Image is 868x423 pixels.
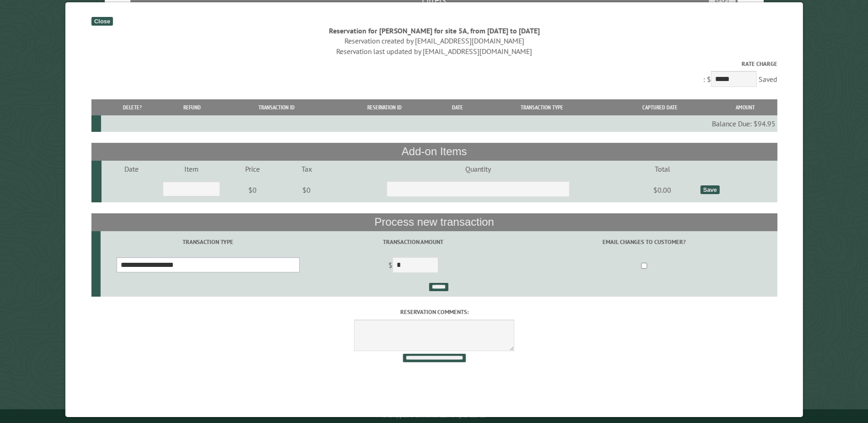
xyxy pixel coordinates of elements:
[102,161,162,177] td: Date
[162,161,221,177] td: Item
[700,185,719,194] div: Save
[477,99,605,115] th: Transaction Type
[221,99,331,115] th: Transaction ID
[383,413,486,419] small: © Campground Commander LLC. All rights reserved.
[437,99,477,115] th: Date
[283,177,330,203] td: $0
[91,213,777,231] th: Process new transaction
[626,177,699,203] td: $0.00
[91,46,777,56] div: Reservation last updated by [EMAIL_ADDRESS][DOMAIN_NAME]
[91,60,777,89] div: : $
[101,115,777,132] td: Balance Due: $94.95
[317,238,509,246] label: Transaction Amount
[758,75,777,84] span: Saved
[332,99,437,115] th: Reservation ID
[91,308,777,316] label: Reservation comments:
[512,238,776,246] label: Email changes to customer?
[315,253,511,279] td: $
[101,99,163,115] th: Delete?
[91,60,777,68] label: Rate Charge
[221,177,283,203] td: $0
[283,161,330,177] td: Tax
[221,161,283,177] td: Price
[91,143,777,160] th: Add-on Items
[330,161,626,177] td: Quantity
[91,17,113,26] div: Close
[163,99,221,115] th: Refund
[606,99,714,115] th: Captured Date
[626,161,699,177] td: Total
[713,99,776,115] th: Amount
[91,26,777,36] div: Reservation for [PERSON_NAME] for site 5A, from [DATE] to [DATE]
[102,238,314,246] label: Transaction Type
[91,36,777,46] div: Reservation created by [EMAIL_ADDRESS][DOMAIN_NAME]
